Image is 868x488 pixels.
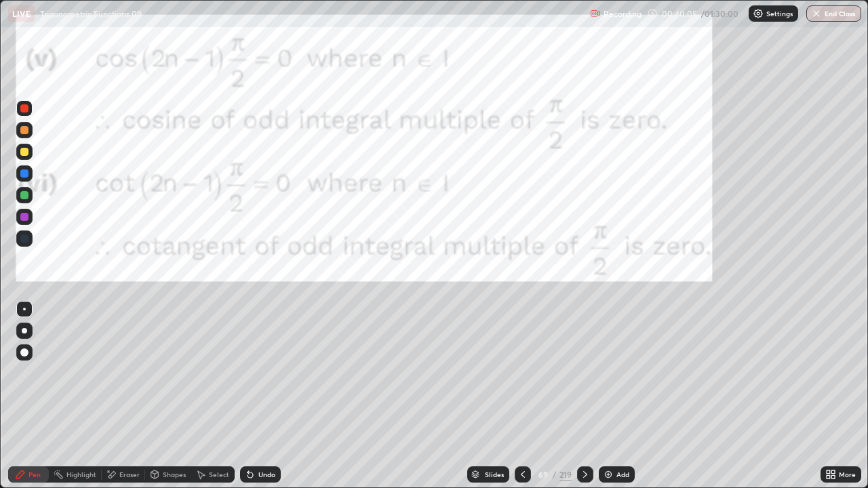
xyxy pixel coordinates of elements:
[616,471,629,478] div: Add
[209,471,229,478] div: Select
[28,471,41,478] div: Pen
[811,8,822,19] img: end-class-cross
[806,5,861,22] button: End Class
[559,468,572,481] div: 219
[40,8,142,19] p: Trigonometric Functions 09
[258,471,275,478] div: Undo
[12,8,31,19] p: LIVE
[603,469,614,480] img: add-slide-button
[590,8,601,19] img: recording.375f2c34.svg
[163,471,186,478] div: Shapes
[766,10,793,17] p: Settings
[839,471,856,478] div: More
[485,471,504,478] div: Slides
[66,471,96,478] div: Highlight
[753,8,764,19] img: class-settings-icons
[604,9,642,19] p: Recording
[553,470,557,479] div: /
[119,471,140,478] div: Eraser
[536,470,550,479] div: 69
